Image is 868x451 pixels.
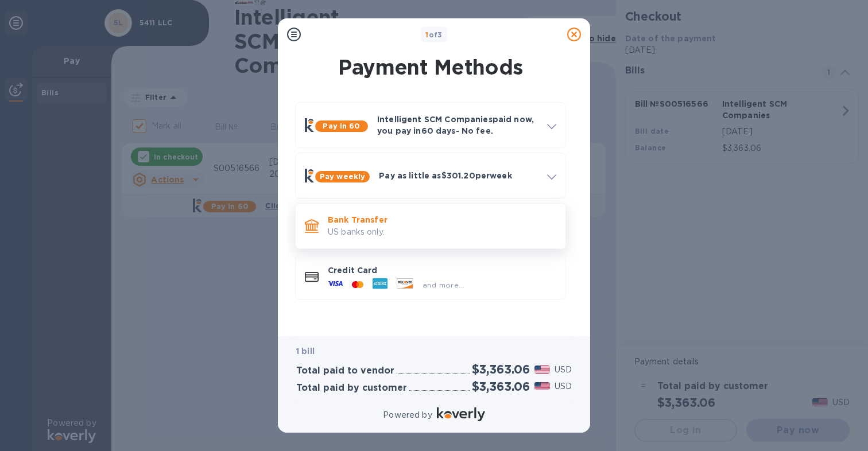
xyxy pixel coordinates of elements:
img: USD [534,366,550,374]
p: Bank Transfer [328,214,556,226]
p: Credit Card [328,265,556,276]
p: Powered by [383,409,432,421]
h2: $3,363.06 [472,362,530,376]
h3: Total paid by customer [296,383,407,394]
h2: $3,363.06 [472,379,530,394]
b: of 3 [425,30,443,39]
p: Pay as little as $301.20 per week [379,170,538,181]
img: Logo [437,407,485,421]
p: USD [555,364,572,376]
span: 1 [425,30,428,39]
span: and more... [423,281,464,289]
img: USD [534,382,550,390]
p: Intelligent SCM Companies paid now, you pay in 60 days - No fee. [377,114,538,137]
h1: Payment Methods [293,55,568,79]
b: Pay in 60 [323,122,360,130]
p: USD [555,380,572,392]
p: US banks only. [328,226,556,238]
b: 1 bill [296,347,315,356]
b: Pay weekly [320,172,365,181]
h3: Total paid to vendor [296,366,394,376]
